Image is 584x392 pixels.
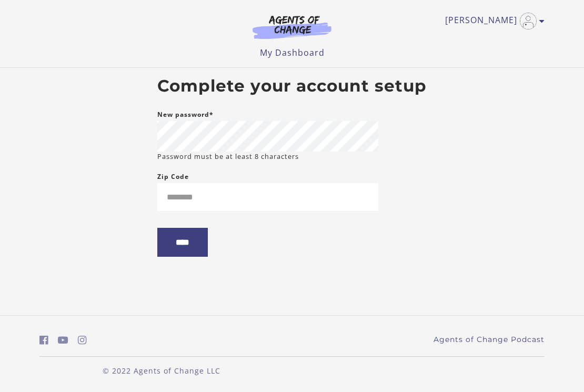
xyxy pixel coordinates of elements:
i: https://www.youtube.com/c/AgentsofChangeTestPrepbyMeaganMitchell (Open in a new window) [58,335,68,345]
i: https://www.instagram.com/agentsofchangeprep/ (Open in a new window) [78,335,87,345]
label: New password* [157,108,214,121]
i: https://www.facebook.com/groups/aswbtestprep (Open in a new window) [39,335,48,345]
a: Toggle menu [445,13,539,29]
a: My Dashboard [260,47,325,58]
img: Agents of Change Logo [241,15,343,39]
a: Agents of Change Podcast [434,334,545,345]
a: https://www.instagram.com/agentsofchangeprep/ (Open in a new window) [78,333,87,348]
label: Zip Code [157,170,189,183]
h2: Complete your account setup [157,76,427,96]
p: © 2022 Agents of Change LLC [39,365,284,376]
a: https://www.youtube.com/c/AgentsofChangeTestPrepbyMeaganMitchell (Open in a new window) [58,333,68,348]
small: Password must be at least 8 characters [157,152,299,162]
a: https://www.facebook.com/groups/aswbtestprep (Open in a new window) [39,333,48,348]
